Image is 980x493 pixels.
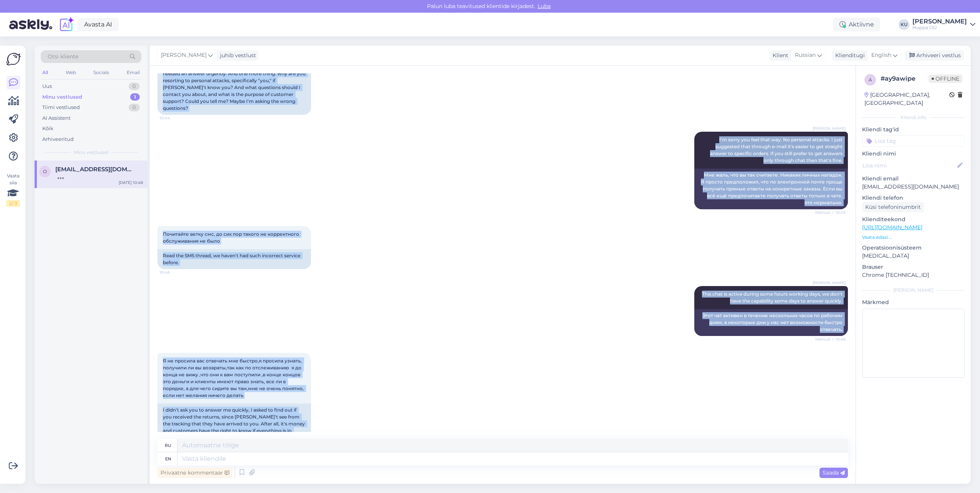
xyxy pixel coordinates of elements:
[815,210,846,215] span: Nähtud ✓ 10:45
[862,244,965,252] p: Operatsioonisüsteem
[815,336,846,342] span: Nähtud ✓ 10:46
[160,115,189,121] span: 10:44
[43,169,47,174] span: o
[157,249,311,269] div: Read the SMS thread, we haven't had such incorrect service before.
[912,18,967,25] div: [PERSON_NAME]
[795,51,816,60] span: Russian
[862,298,965,306] p: Märkmed
[862,183,965,191] p: [EMAIL_ADDRESS][DOMAIN_NAME]
[912,25,967,31] div: Huppa OÜ
[869,77,872,83] span: a
[864,91,949,107] div: [GEOGRAPHIC_DATA], [GEOGRAPHIC_DATA]
[130,93,140,101] div: 1
[832,51,865,60] div: Klienditugi
[41,68,50,78] div: All
[42,104,80,111] div: Tiimi vestlused
[813,126,846,131] span: [PERSON_NAME]
[694,169,848,209] div: Мне жаль, что вы так считаете. Никаких личных нападок. Я просто предположил, что по электронной п...
[862,263,965,271] p: Brauser
[813,280,846,286] span: [PERSON_NAME]
[862,215,965,223] p: Klienditeekond
[862,252,965,260] p: [MEDICAL_DATA]
[157,46,311,115] div: Since you considered my question so personal, I haven't had any problems so far, and I've written...
[905,50,964,61] div: Arhiveeri vestlus
[862,126,965,134] p: Kliendi tag'id
[929,74,962,83] span: Offline
[535,3,553,10] span: Luba
[710,137,844,163] span: I'm sorry you feel that way. No personal attacks. I just suggested that through e-mail it's easie...
[217,51,256,60] div: juhib vestlust
[6,172,20,207] div: Vaata siia
[770,51,788,60] div: Klient
[862,287,965,294] div: [PERSON_NAME]
[6,52,21,66] img: Askly Logo
[833,18,880,31] div: Aktiivne
[42,83,52,90] div: Uus
[862,271,965,279] p: Chrome [TECHNICAL_ID]
[64,68,78,78] div: Web
[862,224,922,231] a: [URL][DOMAIN_NAME]
[161,51,207,60] span: [PERSON_NAME]
[125,68,141,78] div: Email
[165,439,171,452] div: ru
[163,231,300,244] span: Почитайте ветку смс, до сих пор такого не корректного обслуживания не было
[6,200,20,207] div: 2 / 3
[163,358,305,398] span: Я не просила вас отвечать мне быстро,я просила узнать, получили ли вы возвраты,так как по отслежи...
[912,18,975,31] a: [PERSON_NAME]Huppa OÜ
[42,93,82,101] div: Minu vestlused
[48,53,78,61] span: Otsi kliente
[42,125,53,132] div: Kõik
[862,161,956,170] input: Lisa nimi
[702,291,844,304] span: This chat is active during some hours working days, we don't have the capability some days to ans...
[78,18,119,31] a: Avasta AI
[58,17,74,33] img: explore-ai
[862,114,965,121] div: Kliendi info
[129,104,140,111] div: 0
[74,149,108,156] span: Minu vestlused
[862,234,965,241] p: Vaata edasi ...
[157,404,311,451] div: I didn't ask you to answer me quickly, I asked to find out if you received the returns, since [PE...
[823,469,845,476] span: Saada
[157,468,232,478] div: Privaatne kommentaar
[862,175,965,183] p: Kliendi email
[862,135,965,147] input: Lisa tag
[129,83,140,90] div: 0
[42,114,71,122] div: AI Assistent
[899,19,909,30] div: KU
[862,202,924,212] div: Küsi telefoninumbrit
[862,150,965,158] p: Kliendi nimi
[694,309,848,336] div: Этот чат активен в течение нескольких часов по рабочим дням, в некоторые дни у нас нет возможност...
[160,270,189,275] span: 10:46
[862,194,965,202] p: Kliendi telefon
[119,180,143,185] div: [DATE] 10:48
[42,136,74,143] div: Arhiveeritud
[55,166,135,173] span: olga1978@hotmail.fi
[871,51,891,60] span: English
[881,74,929,83] div: # ay9awipe
[92,68,111,78] div: Socials
[165,452,171,465] div: en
